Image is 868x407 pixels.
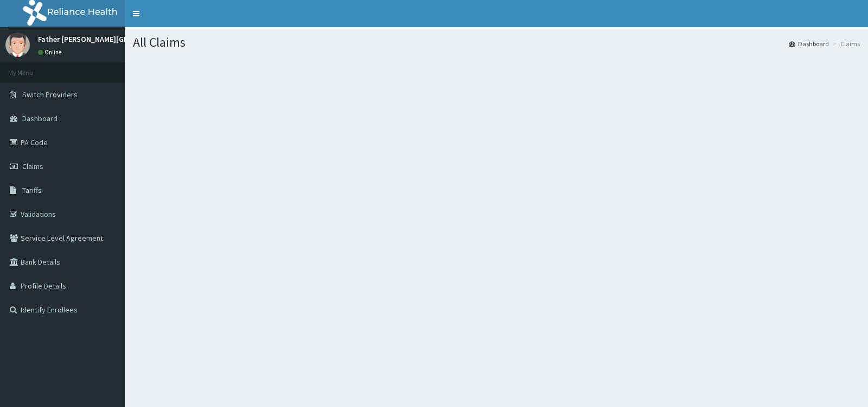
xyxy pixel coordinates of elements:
[38,35,186,43] p: Father [PERSON_NAME][GEOGRAPHIC_DATA]
[5,33,30,57] img: User Image
[830,39,860,48] li: Claims
[789,39,829,48] a: Dashboard
[22,114,58,123] span: Dashboard
[133,35,860,49] h1: All Claims
[38,48,64,56] a: Online
[22,161,43,171] span: Claims
[22,90,78,99] span: Switch Providers
[22,185,42,195] span: Tariffs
